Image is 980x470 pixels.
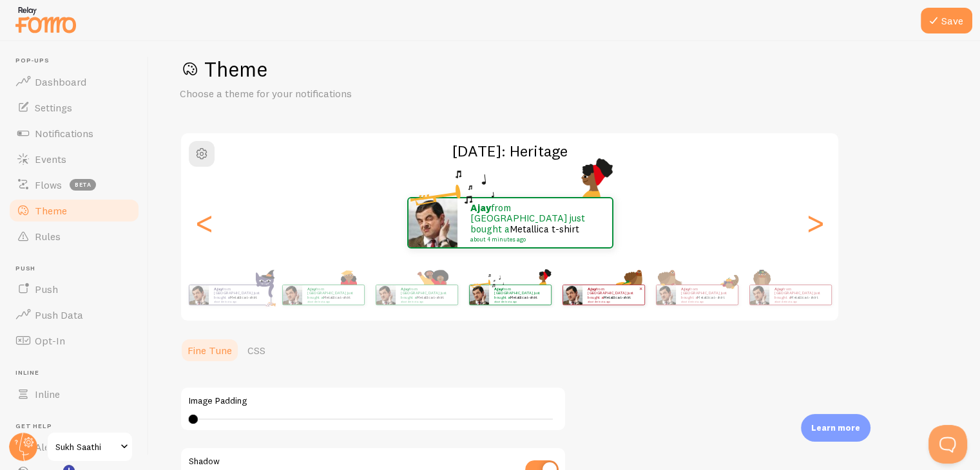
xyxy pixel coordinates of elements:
[35,334,65,347] span: Opt-In
[35,308,83,321] span: Push Data
[240,337,273,363] a: CSS
[401,287,409,292] strong: Ajay
[470,236,595,243] small: about 4 minutes ago
[562,285,582,305] img: Fomo
[681,287,733,303] p: from [GEOGRAPHIC_DATA] just bought a
[189,395,557,407] label: Image Padding
[470,203,599,243] p: from [GEOGRAPHIC_DATA] just bought a
[8,302,140,328] a: Push Data
[35,127,93,140] span: Notifications
[282,285,302,305] img: Fomo
[469,285,488,305] img: Fomo
[510,295,537,300] a: Metallica t-shirt
[55,439,117,455] span: Sukh Saathi
[588,300,638,303] small: about 4 minutes ago
[416,295,444,300] a: Metallica t-shirt
[8,198,140,223] a: Theme
[603,295,631,300] a: Metallica t-shirt
[681,287,689,292] strong: Ajay
[35,388,60,400] span: Inline
[14,3,78,36] img: fomo-relay-logo-orange.svg
[323,295,351,300] a: Metallica t-shirt
[494,300,544,303] small: about 4 minutes ago
[197,176,212,269] div: Previous slide
[35,101,72,114] span: Settings
[8,146,140,172] a: Events
[697,295,724,300] a: Metallica t-shirt
[749,285,769,305] img: Fomo
[307,300,358,303] small: about 4 minutes ago
[35,283,58,296] span: Push
[801,414,870,442] div: Learn more
[15,422,140,431] span: Get Help
[214,287,222,292] strong: Ajay
[774,287,826,303] p: from [GEOGRAPHIC_DATA] just bought a
[494,287,546,303] p: from [GEOGRAPHIC_DATA] just bought a
[8,328,140,353] a: Opt-In
[811,422,860,434] p: Learn more
[214,300,264,303] small: about 4 minutes ago
[15,265,140,273] span: Push
[307,287,316,292] strong: Ajay
[35,204,67,217] span: Theme
[656,285,675,305] img: Fomo
[181,141,838,161] h2: [DATE]: Heritage
[401,300,451,303] small: about 4 minutes ago
[8,95,140,120] a: Settings
[8,69,140,95] a: Dashboard
[8,381,140,407] a: Inline
[307,287,359,303] p: from [GEOGRAPHIC_DATA] just bought a
[376,285,395,305] img: Fomo
[8,223,140,249] a: Rules
[35,75,86,88] span: Dashboard
[928,425,967,464] iframe: Help Scout Beacon - Open
[180,56,949,82] h1: Theme
[681,300,731,303] small: about 4 minutes ago
[35,153,66,165] span: Events
[588,287,596,292] strong: Ajay
[408,198,457,247] img: Fomo
[46,431,133,462] a: Sukh Saathi
[70,179,96,191] span: beta
[229,295,257,300] a: Metallica t-shirt
[790,295,818,300] a: Metallica t-shirt
[8,172,140,198] a: Flows beta
[401,287,452,303] p: from [GEOGRAPHIC_DATA] just bought a
[15,57,140,65] span: Pop-ups
[774,287,783,292] strong: Ajay
[214,287,265,303] p: from [GEOGRAPHIC_DATA] just bought a
[8,276,140,302] a: Push
[470,202,491,214] strong: Ajay
[15,369,140,377] span: Inline
[588,287,639,303] p: from [GEOGRAPHIC_DATA] just bought a
[807,176,823,269] div: Next slide
[35,178,62,191] span: Flows
[189,285,208,305] img: Fomo
[494,287,503,292] strong: Ajay
[774,300,825,303] small: about 4 minutes ago
[180,86,489,101] p: Choose a theme for your notifications
[510,223,579,235] a: Metallica t-shirt
[8,120,140,146] a: Notifications
[180,337,240,363] a: Fine Tune
[35,230,61,243] span: Rules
